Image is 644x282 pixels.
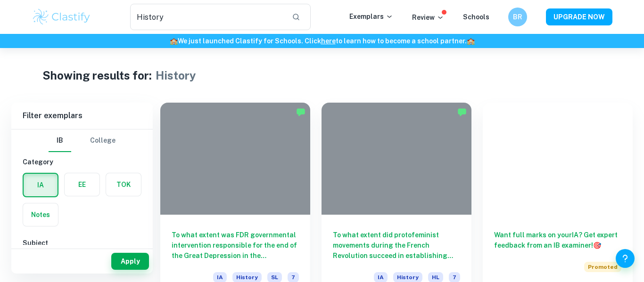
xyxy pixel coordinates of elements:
[508,8,527,26] button: BR
[457,107,467,117] img: Marked
[130,4,284,30] input: Search for any exemplars...
[494,230,621,250] h6: Want full marks on your IA ? Get expert feedback from an IB examiner!
[321,37,336,45] a: here
[90,129,116,152] button: College
[65,173,99,196] button: EE
[412,12,444,23] p: Review
[616,249,635,268] button: Help and Feedback
[24,174,58,196] button: IA
[49,129,71,152] button: IB
[467,37,475,45] span: 🏫
[546,8,612,25] button: UPGRADE NOW
[593,242,601,249] span: 🎯
[23,238,141,248] h6: Subject
[512,12,523,22] h6: BR
[333,230,460,261] h6: To what extent did protofeminist movements during the French Revolution succeed in establishing s...
[463,13,489,21] a: Schools
[172,230,299,261] h6: To what extent was FDR governmental intervention responsible for the end of the Great Depression ...
[49,129,116,152] div: Filter type choice
[2,36,642,46] h6: We just launched Clastify for Schools. Click to learn how to become a school partner.
[42,67,152,84] h1: Showing results for:
[156,67,196,84] h1: History
[170,37,178,45] span: 🏫
[111,253,149,270] button: Apply
[32,8,91,26] img: Clastify logo
[106,173,141,196] button: TOK
[23,157,141,167] h6: Category
[23,203,58,226] button: Notes
[11,103,153,129] h6: Filter exemplars
[296,107,305,117] img: Marked
[349,11,393,22] p: Exemplars
[584,262,621,272] span: Promoted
